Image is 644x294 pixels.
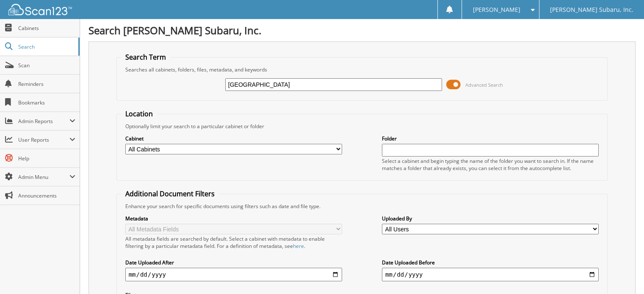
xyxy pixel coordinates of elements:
[382,157,599,172] div: Select a cabinet and begin typing the name of the folder you want to search in. If the name match...
[465,82,503,88] span: Advanced Search
[18,99,75,106] span: Bookmarks
[125,259,342,266] label: Date Uploaded After
[121,52,170,62] legend: Search Term
[550,7,633,12] span: [PERSON_NAME] Subaru, Inc.
[125,135,342,142] label: Cabinet
[121,66,603,73] div: Searches all cabinets, folders, files, metadata, and keywords
[18,43,74,50] span: Search
[125,268,342,281] input: start
[121,109,157,118] legend: Location
[18,173,69,181] span: Admin Menu
[18,155,75,162] span: Help
[18,25,75,32] span: Cabinets
[8,4,72,15] img: scan123-logo-white.svg
[88,23,636,37] h1: Search [PERSON_NAME] Subaru, Inc.
[18,118,69,125] span: Admin Reports
[18,192,75,199] span: Announcements
[18,136,69,143] span: User Reports
[382,259,599,266] label: Date Uploaded Before
[602,253,644,294] iframe: Chat Widget
[18,62,75,69] span: Scan
[293,242,304,250] a: here
[382,215,599,222] label: Uploaded By
[121,189,219,198] legend: Additional Document Filters
[18,80,75,88] span: Reminders
[121,203,603,210] div: Enhance your search for specific documents using filters such as date and file type.
[382,268,599,281] input: end
[125,235,342,250] div: All metadata fields are searched by default. Select a cabinet with metadata to enable filtering b...
[121,123,603,130] div: Optionally limit your search to a particular cabinet or folder
[125,215,342,222] label: Metadata
[382,135,599,142] label: Folder
[473,7,520,12] span: [PERSON_NAME]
